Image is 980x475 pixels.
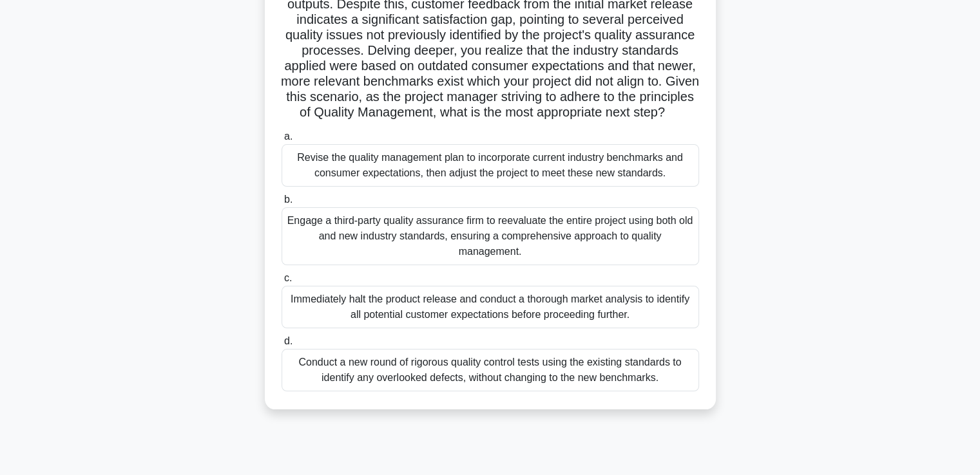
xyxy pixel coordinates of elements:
[284,131,293,142] span: a.
[282,144,699,187] div: Revise the quality management plan to incorporate current industry benchmarks and consumer expect...
[284,194,293,205] span: b.
[282,349,699,391] div: Conduct a new round of rigorous quality control tests using the existing standards to identify an...
[284,335,293,346] span: d.
[282,286,699,328] div: Immediately halt the product release and conduct a thorough market analysis to identify all poten...
[282,207,699,265] div: Engage a third-party quality assurance firm to reevaluate the entire project using both old and n...
[284,272,292,283] span: c.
